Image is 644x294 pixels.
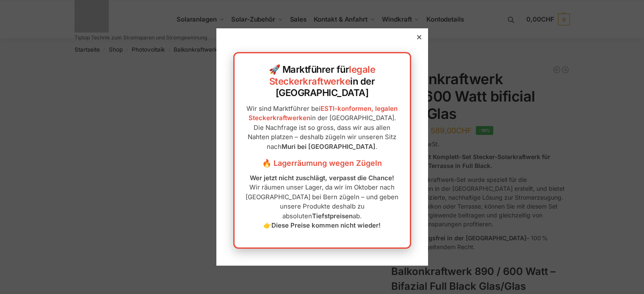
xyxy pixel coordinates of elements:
[243,158,401,169] h3: 🔥 Lagerräumung wegen Zügeln
[243,173,401,231] p: Wir räumen unser Lager, da wir im Oktober nach [GEOGRAPHIC_DATA] bei Bern zügeln – und geben unse...
[271,221,381,229] strong: Diese Preise kommen nicht wieder!
[243,64,401,99] h2: 🚀 Marktführer für in der [GEOGRAPHIC_DATA]
[269,64,376,87] a: legale Steckerkraftwerke
[243,104,401,152] p: Wir sind Marktführer bei in der [GEOGRAPHIC_DATA]. Die Nachfrage ist so gross, dass wir aus allen...
[282,143,376,151] strong: Muri bei [GEOGRAPHIC_DATA]
[312,212,353,220] strong: Tiefstpreisen
[249,104,398,122] a: ESTI-konformen, legalen Steckerkraftwerken
[250,174,394,182] strong: Wer jetzt nicht zuschlägt, verpasst die Chance!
